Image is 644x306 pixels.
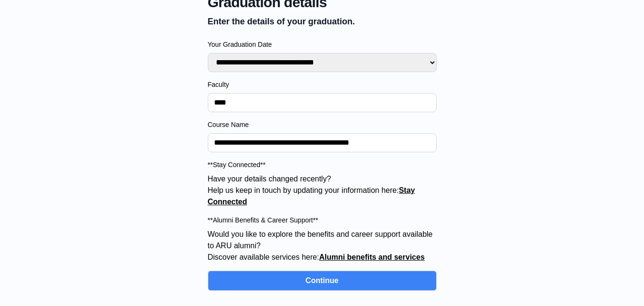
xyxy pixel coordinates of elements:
[208,120,437,129] label: Course Name
[319,253,424,261] a: Alumni benefits and services
[208,80,437,89] label: Faculty
[208,173,437,208] p: Have your details changed recently? Help us keep in touch by updating your information here:
[208,186,415,206] a: Stay Connected
[208,229,437,263] p: Would you like to explore the benefits and career support available to ARU alumni? Discover avail...
[208,215,437,225] label: **Alumni Benefits & Career Support**
[208,15,437,28] p: Enter the details of your graduation.
[208,271,437,291] button: Continue
[208,40,437,49] label: Your Graduation Date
